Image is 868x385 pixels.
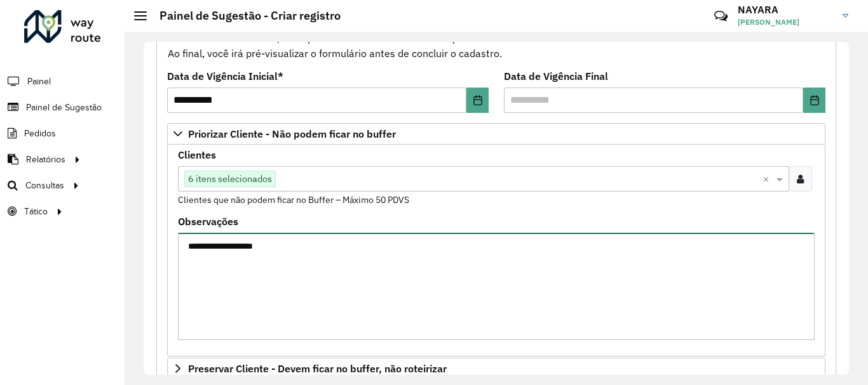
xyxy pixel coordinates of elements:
[188,129,396,139] span: Priorizar Cliente - Não podem ficar no buffer
[178,147,216,162] label: Clientes
[167,358,825,379] a: Preservar Cliente - Devem ficar no buffer, não roteirizar
[167,145,825,356] div: Priorizar Cliente - Não podem ficar no buffer
[188,363,447,374] span: Preservar Cliente - Devem ficar no buffer, não roteirizar
[147,9,341,23] h2: Painel de Sugestão - Criar registro
[738,4,833,16] h3: NAYARA
[26,153,65,166] span: Relatórios
[167,123,825,145] a: Priorizar Cliente - Não podem ficar no buffer
[25,179,64,192] span: Consultas
[466,88,489,113] button: Choose Date
[763,171,773,186] span: Clear all
[167,69,283,84] label: Data de Vigência Inicial
[178,194,409,206] small: Clientes que não podem ficar no Buffer – Máximo 50 PDVS
[178,214,238,229] label: Observações
[738,16,833,28] span: [PERSON_NAME]
[27,75,51,88] span: Painel
[504,69,608,84] label: Data de Vigência Final
[185,171,275,186] span: 6 itens selecionados
[24,205,48,218] span: Tático
[803,88,825,113] button: Choose Date
[26,101,102,114] span: Painel de Sugestão
[24,127,56,140] span: Pedidos
[707,3,735,30] a: Contato Rápido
